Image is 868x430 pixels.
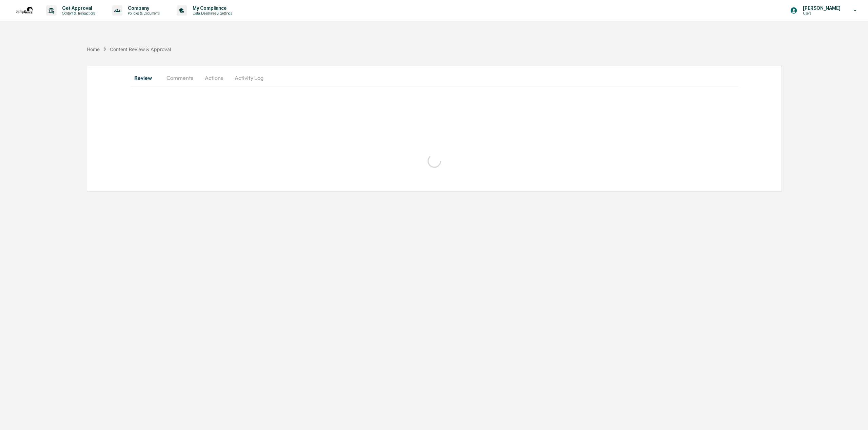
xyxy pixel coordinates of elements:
p: Users [797,11,844,16]
p: Data, Deadlines & Settings [187,11,235,16]
p: [PERSON_NAME] [797,5,844,11]
p: Content & Transactions [57,11,99,16]
button: Activity Log [229,70,269,86]
div: secondary tabs example [131,70,738,86]
p: Company [122,5,163,11]
button: Comments [161,70,199,86]
button: Actions [199,70,229,86]
p: Policies & Documents [122,11,163,16]
img: logo [16,7,33,14]
button: Review [131,70,161,86]
p: My Compliance [187,5,235,11]
div: Home [87,46,100,52]
p: Get Approval [57,5,99,11]
div: Content Review & Approval [110,46,171,52]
